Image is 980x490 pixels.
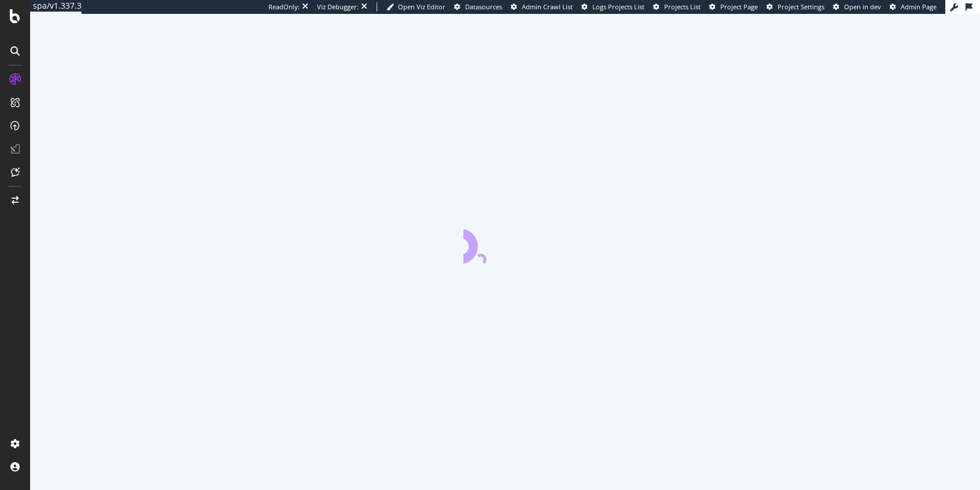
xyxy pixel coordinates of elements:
[901,2,937,11] span: Admin Page
[720,2,758,11] span: Project Page
[890,2,937,12] a: Admin Page
[398,2,445,11] span: Open Viz Editor
[844,2,881,11] span: Open in dev
[522,2,573,11] span: Admin Crawl List
[592,2,644,11] span: Logs Projects List
[653,2,701,12] a: Projects List
[463,222,547,264] div: animation
[386,2,445,12] a: Open Viz Editor
[778,2,824,11] span: Project Settings
[581,2,644,12] a: Logs Projects List
[317,2,359,12] div: Viz Debugger:
[454,2,502,12] a: Datasources
[664,2,701,11] span: Projects List
[511,2,573,12] a: Admin Crawl List
[767,2,824,12] a: Project Settings
[709,2,758,12] a: Project Page
[833,2,881,12] a: Open in dev
[268,2,300,12] div: ReadOnly:
[465,2,502,11] span: Datasources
